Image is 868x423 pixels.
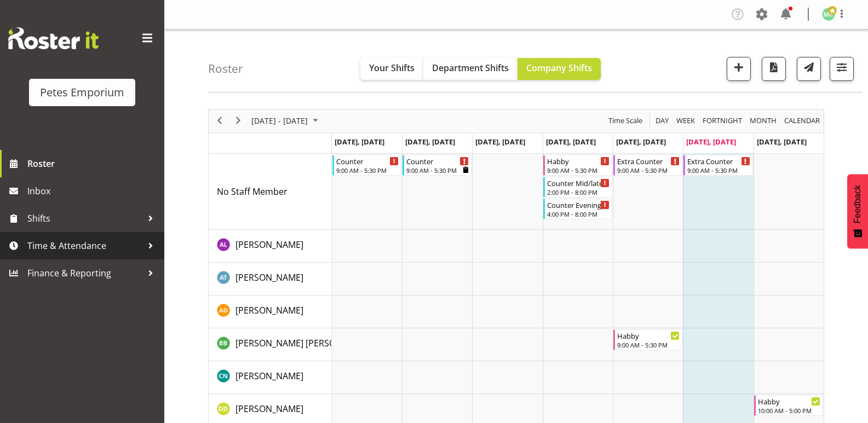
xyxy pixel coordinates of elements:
[547,155,610,166] div: Habby
[675,114,697,128] button: Timeline Week
[727,57,751,81] button: Add a new shift
[235,369,303,383] a: [PERSON_NAME]
[235,271,303,284] a: [PERSON_NAME]
[209,263,332,295] td: Alex-Micheal Taniwha resource
[209,328,332,361] td: Beena Beena resource
[8,27,99,49] img: Rosterit website logo
[547,199,610,210] div: Counter Evening
[217,186,288,198] span: No Staff Member
[27,265,142,281] span: Finance & Reporting
[754,395,823,416] div: Danielle Donselaar"s event - Habby Begin From Sunday, August 17, 2025 at 10:00:00 AM GMT+12:00 En...
[701,114,744,128] button: Fortnight
[235,337,373,349] span: [PERSON_NAME] [PERSON_NAME]
[235,238,303,251] a: [PERSON_NAME]
[757,137,807,147] span: [DATE], [DATE]
[617,166,680,175] div: 9:00 AM - 5:30 PM
[403,155,472,176] div: No Staff Member"s event - Counter Begin From Tuesday, August 12, 2025 at 9:00:00 AM GMT+12:00 End...
[687,155,750,166] div: Extra Counter
[212,114,227,128] button: Previous
[27,210,142,227] span: Shifts
[847,174,868,248] button: Feedback - Show survey
[543,177,612,198] div: No Staff Member"s event - Counter Mid/late Shift Begin From Thursday, August 14, 2025 at 2:00:00 ...
[607,114,645,128] button: Time Scale
[40,84,124,101] div: Petes Emporium
[235,337,373,350] a: [PERSON_NAME] [PERSON_NAME]
[702,114,743,128] span: Fortnight
[208,62,243,75] h4: Roster
[617,340,680,349] div: 9:00 AM - 5:30 PM
[654,114,671,128] button: Timeline Day
[518,58,601,80] button: Company Shifts
[547,166,610,175] div: 9:00 AM - 5:30 PM
[231,114,246,128] button: Next
[27,155,159,172] span: Roster
[683,155,752,176] div: No Staff Member"s event - Extra Counter Begin From Saturday, August 16, 2025 at 9:00:00 AM GMT+12...
[546,137,596,147] span: [DATE], [DATE]
[543,199,612,219] div: No Staff Member"s event - Counter Evening Begin From Thursday, August 14, 2025 at 4:00:00 PM GMT+...
[617,155,680,166] div: Extra Counter
[475,137,525,147] span: [DATE], [DATE]
[687,166,750,175] div: 9:00 AM - 5:30 PM
[248,109,325,132] div: August 11 - 17, 2025
[547,210,610,218] div: 4:00 PM - 8:00 PM
[209,154,332,230] td: No Staff Member resource
[675,114,696,128] span: Week
[547,188,610,196] div: 2:00 PM - 8:00 PM
[526,62,592,74] span: Company Shifts
[822,8,835,21] img: melissa-cowen2635.jpg
[209,295,332,328] td: Amelia Denz resource
[749,114,778,128] span: Month
[405,137,455,147] span: [DATE], [DATE]
[336,155,399,166] div: Counter
[406,155,469,166] div: Counter
[783,114,822,128] button: Month
[758,396,820,407] div: Habby
[762,57,786,81] button: Download a PDF of the roster according to the set date range.
[235,304,303,317] a: [PERSON_NAME]
[617,330,680,341] div: Habby
[607,114,643,128] span: Time Scale
[613,155,682,176] div: No Staff Member"s event - Extra Counter Begin From Friday, August 15, 2025 at 9:00:00 AM GMT+12:0...
[209,230,332,263] td: Abigail Lane resource
[783,114,821,128] span: calendar
[235,370,303,382] span: [PERSON_NAME]
[613,329,682,350] div: Beena Beena"s event - Habby Begin From Friday, August 15, 2025 at 9:00:00 AM GMT+12:00 Ends At Fr...
[369,62,415,74] span: Your Shifts
[235,304,303,316] span: [PERSON_NAME]
[547,177,610,188] div: Counter Mid/late Shift
[335,137,384,147] span: [DATE], [DATE]
[27,237,142,254] span: Time & Attendance
[336,166,399,175] div: 9:00 AM - 5:30 PM
[616,137,666,147] span: [DATE], [DATE]
[235,402,303,415] a: [PERSON_NAME]
[758,406,820,415] div: 10:00 AM - 5:00 PM
[686,137,736,147] span: [DATE], [DATE]
[360,58,423,80] button: Your Shifts
[250,114,323,128] button: August 2025
[250,114,309,128] span: [DATE] - [DATE]
[748,114,779,128] button: Timeline Month
[235,403,303,415] span: [PERSON_NAME]
[229,109,248,132] div: next period
[217,185,288,198] a: No Staff Member
[27,183,159,199] span: Inbox
[406,166,469,175] div: 9:00 AM - 5:30 PM
[235,271,303,283] span: [PERSON_NAME]
[423,58,518,80] button: Department Shifts
[543,155,612,176] div: No Staff Member"s event - Habby Begin From Thursday, August 14, 2025 at 9:00:00 AM GMT+12:00 Ends...
[654,114,670,128] span: Day
[830,57,854,81] button: Filter Shifts
[853,185,863,223] span: Feedback
[432,62,509,74] span: Department Shifts
[235,239,303,251] span: [PERSON_NAME]
[332,155,401,176] div: No Staff Member"s event - Counter Begin From Monday, August 11, 2025 at 9:00:00 AM GMT+12:00 Ends...
[797,57,821,81] button: Send a list of all shifts for the selected filtered period to all rostered employees.
[209,361,332,394] td: Christine Neville resource
[210,109,229,132] div: previous period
